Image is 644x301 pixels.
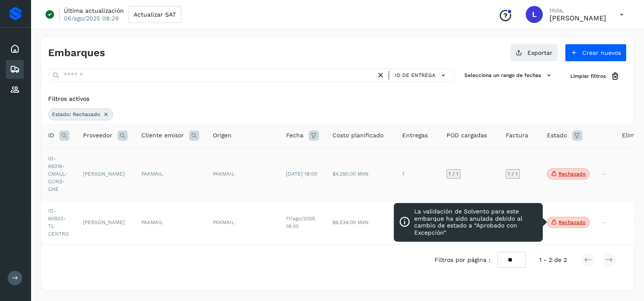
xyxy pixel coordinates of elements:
[64,7,124,14] p: Última actualización
[141,131,184,140] span: Cliente emisor
[570,72,606,80] span: Limpiar filtros
[506,131,528,140] span: Factura
[550,7,606,14] p: Hola,
[558,171,586,177] p: Rechazado
[48,156,67,192] span: ID-69316-CMALL-CUN2-CHE
[128,6,181,23] button: Actualizar SAT
[565,44,627,62] button: Crear nuevos
[447,131,487,140] span: POD cargadas
[83,131,112,140] span: Proveedor
[461,68,557,82] button: Selecciona un rango de fechas
[402,131,428,140] span: Entregas
[52,111,100,118] span: Estado: Rechazado
[286,216,315,229] span: 11/ago/2025 18:00
[435,256,490,264] span: Filtros por página :
[527,50,552,56] span: Exportar
[392,69,450,82] button: ID de entrega
[286,171,317,177] span: [DATE] 18:00
[6,40,24,58] div: Inicio
[48,208,69,237] span: ID-60933-TL CENTRO
[6,60,24,79] div: Embarques
[547,131,567,140] span: Estado
[596,200,615,244] td: -
[135,200,206,244] td: PAKMAIL
[395,200,440,244] td: 1
[414,208,538,236] p: La validación de Solvento para este embarque ha sido anulada debido al cambio de estado a “Aproba...
[48,131,54,140] span: ID
[213,219,235,225] span: PAKMAIL
[48,94,627,103] div: Filtros activos
[539,256,567,264] span: 1 - 2 de 2
[510,44,558,62] button: Exportar
[326,200,395,244] td: $6,534.00 MXN
[449,171,458,176] span: 1 / 1
[395,71,435,79] span: ID de entrega
[558,219,586,225] p: Rechazado
[596,148,615,200] td: -
[48,108,113,120] div: Estado: Rechazado
[135,148,206,200] td: PAKMAIL
[134,11,176,17] span: Actualizar SAT
[76,148,135,200] td: [PERSON_NAME]
[213,131,232,140] span: Origen
[550,14,606,22] p: Lucy
[508,171,518,176] span: 1 / 1
[48,47,105,59] h4: Embarques
[286,131,303,140] span: Fecha
[564,68,627,84] button: Limpiar filtros
[332,131,384,140] span: Costo planificado
[582,50,621,56] span: Crear nuevos
[395,148,440,200] td: 1
[213,171,235,177] span: PAKMAIL
[64,14,119,22] p: 06/ago/2025 08:29
[326,148,395,200] td: $4,290.00 MXN
[6,80,24,99] div: Proveedores
[76,200,135,244] td: [PERSON_NAME]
